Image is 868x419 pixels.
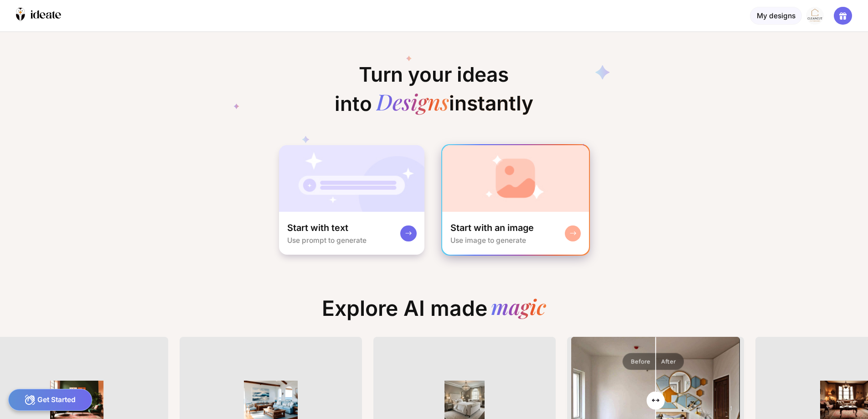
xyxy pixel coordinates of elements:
div: Get Started [8,389,93,411]
img: startWithTextCardBg.jpg [279,145,424,212]
img: ChatGPT%20Image%20Jul%2021%2C%202025%2C%2010_03_04%20PM.png [806,7,824,25]
div: Start with text [287,222,348,234]
div: My designs [750,7,801,25]
div: Use prompt to generate [287,236,367,245]
div: Start with an image [450,222,534,234]
div: magic [491,296,546,321]
img: startWithImageCardBg.jpg [442,145,589,212]
div: Use image to generate [450,236,526,245]
div: Explore AI made [314,296,554,329]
